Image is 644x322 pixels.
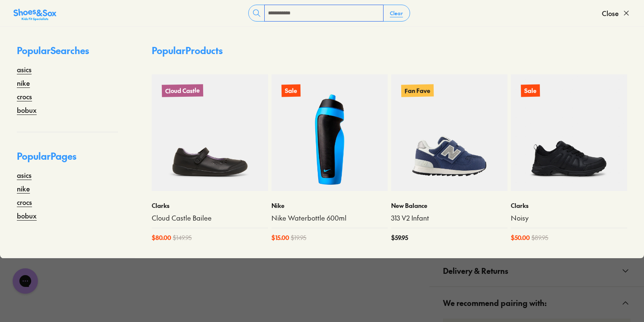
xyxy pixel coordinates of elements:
p: Popular Searches [17,44,118,64]
span: $ 149.95 [173,233,192,242]
a: Sale [511,74,627,191]
button: Close [602,4,631,22]
p: Sale [282,84,301,97]
iframe: Gorgias live chat messenger [8,265,42,297]
span: Delivery & Returns [443,258,508,283]
p: Fan Fave [401,84,434,97]
span: We recommend pairing with: [443,290,547,315]
span: $ 59.95 [391,233,408,242]
span: $ 19.95 [291,233,306,242]
p: Nike [271,201,388,210]
a: Cloud Castle Bailee [152,213,268,223]
a: asics [17,170,32,180]
a: crocs [17,91,32,101]
span: $ 89.95 [531,233,548,242]
p: Sale [521,84,540,97]
button: Clear [383,5,410,21]
p: Clarks [152,201,268,210]
a: Noisy [511,213,627,223]
button: We recommend pairing with: [429,287,644,319]
a: Sale [271,74,388,191]
p: Cloud Castle [162,84,203,97]
img: SNS_Logo_Responsive.svg [13,8,56,22]
a: Shoes &amp; Sox [13,6,56,20]
span: $ 50.00 [511,233,530,242]
a: nike [17,78,30,88]
a: 313 V2 Infant [391,213,507,223]
a: asics [17,64,32,74]
span: Close [602,8,619,18]
a: Cloud Castle [152,74,268,191]
span: $ 80.00 [152,233,171,242]
a: nike [17,183,30,194]
p: Popular Products [152,44,223,57]
p: Clarks [511,201,627,210]
a: bobux [17,105,37,115]
p: Popular Pages [17,149,118,170]
button: Delivery & Returns [429,255,644,287]
p: New Balance [391,201,507,210]
a: Nike Waterbottle 600ml [271,213,388,223]
a: bobux [17,210,37,221]
span: $ 15.00 [271,233,289,242]
a: Fan Fave [391,74,507,191]
a: crocs [17,197,32,207]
